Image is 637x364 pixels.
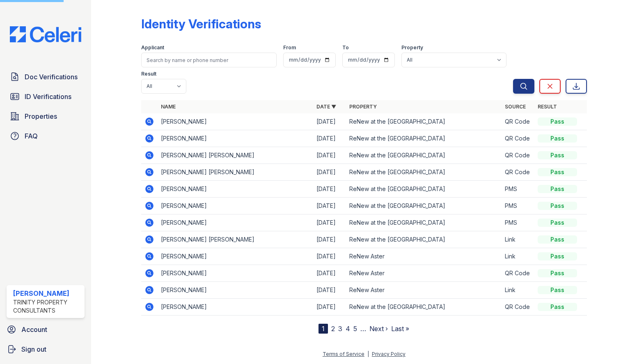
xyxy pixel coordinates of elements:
[346,299,502,316] td: ReNew at the [GEOGRAPHIC_DATA]
[158,147,313,164] td: [PERSON_NAME] [PERSON_NAME]
[538,286,577,294] div: Pass
[538,168,577,176] div: Pass
[7,69,85,85] a: Doc Verifications
[502,113,534,130] td: QR Code
[313,113,346,130] td: [DATE]
[313,265,346,282] td: [DATE]
[158,130,313,147] td: [PERSON_NAME]
[391,325,409,333] a: Last »
[313,181,346,198] td: [DATE]
[502,147,534,164] td: QR Code
[338,325,342,333] a: 3
[313,299,346,316] td: [DATE]
[316,104,336,110] a: Date ▼
[3,321,88,338] a: Account
[372,351,406,357] a: Privacy Policy
[313,214,346,231] td: [DATE]
[502,299,534,316] td: QR Code
[158,231,313,248] td: [PERSON_NAME] [PERSON_NAME]
[502,198,534,214] td: PMS
[161,104,176,110] a: Name
[7,108,85,124] a: Properties
[346,147,502,164] td: ReNew at the [GEOGRAPHIC_DATA]
[502,282,534,299] td: Link
[313,248,346,265] td: [DATE]
[21,325,47,334] span: Account
[331,325,335,333] a: 2
[502,265,534,282] td: QR Code
[538,134,577,143] div: Pass
[141,71,156,77] label: Result
[538,104,557,110] a: Result
[502,214,534,231] td: PMS
[323,351,364,357] a: Terms of Service
[346,198,502,214] td: ReNew at the [GEOGRAPHIC_DATA]
[141,44,164,51] label: Applicant
[346,282,502,299] td: ReNew Aster
[313,130,346,147] td: [DATE]
[346,248,502,265] td: ReNew Aster
[158,282,313,299] td: [PERSON_NAME]
[401,44,423,51] label: Property
[141,53,276,67] input: Search by name or phone number
[346,181,502,198] td: ReNew at the [GEOGRAPHIC_DATA]
[360,324,366,334] span: …
[353,325,357,333] a: 5
[346,164,502,181] td: ReNew at the [GEOGRAPHIC_DATA]
[502,164,534,181] td: QR Code
[13,288,81,298] div: [PERSON_NAME]
[3,341,88,357] a: Sign out
[21,344,46,354] span: Sign out
[346,130,502,147] td: ReNew at the [GEOGRAPHIC_DATA]
[346,265,502,282] td: ReNew Aster
[313,231,346,248] td: [DATE]
[158,181,313,198] td: [PERSON_NAME]
[346,113,502,130] td: ReNew at the [GEOGRAPHIC_DATA]
[25,131,38,141] span: FAQ
[7,128,85,144] a: FAQ
[502,181,534,198] td: PMS
[318,324,328,334] div: 1
[3,26,88,42] img: CE_Logo_Blue-a8612792a0a2168367f1c8372b55b34899dd931a85d93a1a3d3e32e68fde9ad4.png
[369,325,388,333] a: Next ›
[367,351,369,357] div: |
[538,219,577,227] div: Pass
[158,113,313,130] td: [PERSON_NAME]
[502,231,534,248] td: Link
[538,235,577,244] div: Pass
[158,214,313,231] td: [PERSON_NAME]
[346,231,502,248] td: ReNew at the [GEOGRAPHIC_DATA]
[313,147,346,164] td: [DATE]
[13,298,81,315] div: Trinity Property Consultants
[342,44,349,51] label: To
[25,111,57,121] span: Properties
[502,248,534,265] td: Link
[158,248,313,265] td: [PERSON_NAME]
[313,198,346,214] td: [DATE]
[158,164,313,181] td: [PERSON_NAME] [PERSON_NAME]
[538,117,577,126] div: Pass
[313,282,346,299] td: [DATE]
[502,130,534,147] td: QR Code
[141,16,261,31] div: Identity Verifications
[346,214,502,231] td: ReNew at the [GEOGRAPHIC_DATA]
[538,185,577,193] div: Pass
[349,104,377,110] a: Property
[538,303,577,311] div: Pass
[346,325,350,333] a: 4
[25,92,71,101] span: ID Verifications
[505,104,526,110] a: Source
[538,151,577,159] div: Pass
[7,88,85,105] a: ID Verifications
[538,252,577,260] div: Pass
[158,299,313,316] td: [PERSON_NAME]
[158,265,313,282] td: [PERSON_NAME]
[283,44,296,51] label: From
[158,198,313,214] td: [PERSON_NAME]
[538,269,577,277] div: Pass
[313,164,346,181] td: [DATE]
[538,202,577,210] div: Pass
[25,72,78,82] span: Doc Verifications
